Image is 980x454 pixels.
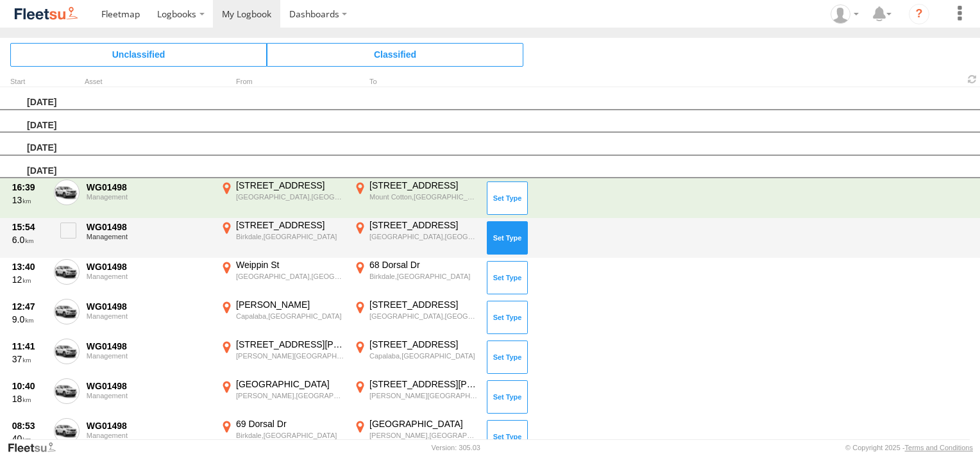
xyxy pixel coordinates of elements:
[12,393,47,405] div: 18
[218,180,346,217] label: Click to View Event Location
[369,299,478,310] div: [STREET_ADDRESS]
[369,192,478,201] div: Mount Cotton,[GEOGRAPHIC_DATA]
[236,232,344,241] div: Birkdale,[GEOGRAPHIC_DATA]
[85,79,213,85] div: Asset
[236,431,344,440] div: Birkdale,[GEOGRAPHIC_DATA]
[369,259,478,271] div: 68 Dorsal Dr
[87,301,211,312] div: WG01498
[905,444,973,451] a: Terms and Conditions
[12,274,47,285] div: 12
[87,273,211,280] div: Management
[12,433,47,444] div: 40
[218,219,346,256] label: Click to View Event Location
[12,261,47,273] div: 13:40
[236,299,344,310] div: [PERSON_NAME]
[218,299,346,336] label: Click to View Event Location
[12,353,47,365] div: 37
[267,43,523,66] span: Click to view Classified Trips
[87,312,211,320] div: Management
[87,233,211,240] div: Management
[965,73,980,85] span: Refresh
[369,219,478,231] div: [STREET_ADDRESS]
[218,259,346,296] label: Click to View Event Location
[87,432,211,439] div: Management
[369,180,478,191] div: [STREET_ADDRESS]
[369,232,478,241] div: [GEOGRAPHIC_DATA],[GEOGRAPHIC_DATA]
[12,221,47,233] div: 15:54
[236,219,344,231] div: [STREET_ADDRESS]
[487,221,528,255] button: Click to Set
[12,301,47,312] div: 12:47
[87,352,211,360] div: Management
[12,234,47,246] div: 6.0
[87,420,211,432] div: WG01498
[12,181,47,193] div: 16:39
[845,444,973,451] div: © Copyright 2025 -
[87,340,211,352] div: WG01498
[12,194,47,206] div: 13
[218,339,346,376] label: Click to View Event Location
[369,351,478,360] div: Capalaba,[GEOGRAPHIC_DATA]
[87,392,211,399] div: Management
[12,420,47,432] div: 08:53
[351,339,480,376] label: Click to View Event Location
[10,43,267,66] span: Click to view Unclassified Trips
[12,314,47,325] div: 9.0
[351,219,480,256] label: Click to View Event Location
[236,391,344,400] div: [PERSON_NAME],[GEOGRAPHIC_DATA]
[487,301,528,334] button: Click to Set
[487,380,528,414] button: Click to Set
[351,299,480,336] label: Click to View Event Location
[236,259,344,271] div: Weippin St
[87,193,211,201] div: Management
[369,378,478,390] div: [STREET_ADDRESS][PERSON_NAME]
[369,339,478,350] div: [STREET_ADDRESS]
[87,181,211,193] div: WG01498
[236,272,344,281] div: [GEOGRAPHIC_DATA],[GEOGRAPHIC_DATA]
[12,380,47,392] div: 10:40
[351,180,480,217] label: Click to View Event Location
[236,339,344,350] div: [STREET_ADDRESS][PERSON_NAME]
[236,312,344,321] div: Capalaba,[GEOGRAPHIC_DATA]
[909,4,929,24] i: ?
[87,261,211,273] div: WG01498
[218,378,346,416] label: Click to View Event Location
[487,420,528,453] button: Click to Set
[13,5,80,22] img: fleetsu-logo-horizontal.svg
[369,391,478,400] div: [PERSON_NAME][GEOGRAPHIC_DATA][PERSON_NAME],[GEOGRAPHIC_DATA]
[369,312,478,321] div: [GEOGRAPHIC_DATA],[GEOGRAPHIC_DATA]
[487,181,528,215] button: Click to Set
[369,418,478,430] div: [GEOGRAPHIC_DATA]
[369,272,478,281] div: Birkdale,[GEOGRAPHIC_DATA]
[218,79,346,85] div: From
[351,79,480,85] div: To
[826,4,863,24] div: Darren Wakley
[87,221,211,233] div: WG01498
[7,441,66,454] a: Visit our Website
[487,340,528,374] button: Click to Set
[432,444,480,451] div: Version: 305.03
[87,380,211,392] div: WG01498
[369,431,478,440] div: [PERSON_NAME],[GEOGRAPHIC_DATA]
[236,192,344,201] div: [GEOGRAPHIC_DATA],[GEOGRAPHIC_DATA]
[12,340,47,352] div: 11:41
[236,418,344,430] div: 69 Dorsal Dr
[351,378,480,416] label: Click to View Event Location
[236,351,344,360] div: [PERSON_NAME][GEOGRAPHIC_DATA][PERSON_NAME],[GEOGRAPHIC_DATA]
[10,79,49,85] div: Click to Sort
[236,180,344,191] div: [STREET_ADDRESS]
[236,378,344,390] div: [GEOGRAPHIC_DATA]
[351,259,480,296] label: Click to View Event Location
[487,261,528,294] button: Click to Set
